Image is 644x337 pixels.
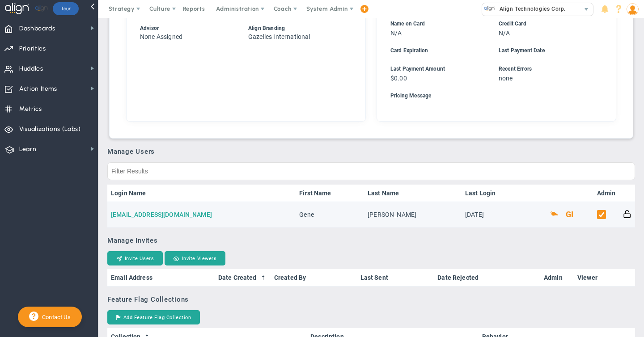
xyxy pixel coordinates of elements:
[218,274,267,281] a: Date Created
[19,120,81,139] span: Visualizations (Labs)
[437,274,536,281] a: Date Rejected
[623,209,631,219] button: Reset Password
[627,3,639,15] img: 50249.Person.photo
[107,251,163,265] button: Invite Users
[390,20,482,28] div: Name on Card
[107,310,200,324] button: Add Feature Flag Collection
[296,202,364,227] td: Gene
[577,274,615,281] a: Viewer
[390,46,482,55] div: Card Expiration
[19,19,55,38] span: Dashboards
[484,3,495,14] img: 10991.Company.photo
[107,147,635,156] h3: Manage Users
[499,29,510,37] span: N/A
[368,190,458,197] a: Last Name
[140,33,182,40] span: None Assigned
[216,5,258,12] span: Administration
[248,24,340,33] div: Align Branding
[495,3,566,15] span: Align Technologies Corp.
[299,190,360,197] a: First Name
[462,202,511,227] td: [DATE]
[544,274,570,281] a: Admin
[274,274,353,281] a: Created By
[499,65,590,73] div: Recent Errors
[580,3,593,16] span: select
[390,65,482,73] div: Last Payment Amount
[109,5,135,12] span: Strategy
[390,29,402,37] span: N/A
[390,92,590,100] div: Pricing Message
[111,190,292,197] a: Login Name
[566,210,573,219] button: GI
[19,39,46,58] span: Priorities
[107,295,635,303] h3: Feature Flag Collections
[111,211,212,218] a: [EMAIL_ADDRESS][DOMAIN_NAME]
[499,46,590,55] div: Last Payment Date
[107,236,635,244] h3: Manage Invites
[248,33,310,40] span: Gazelles International
[19,59,43,78] span: Huddles
[364,202,462,227] td: [PERSON_NAME]
[107,162,635,180] input: Filter Results
[465,190,507,197] a: Last Login
[19,80,57,98] span: Action Items
[140,24,232,33] div: Advisor
[111,274,211,281] a: Email Address
[360,274,430,281] a: Last Sent
[19,140,36,159] span: Learn
[499,75,513,82] span: none
[38,314,71,320] span: Contact Us
[19,100,42,118] span: Metrics
[274,5,292,12] span: Coach
[390,75,407,82] span: $0.00
[306,5,348,12] span: System Admin
[597,190,616,197] a: Admin
[499,20,590,28] div: Credit Card
[550,209,559,218] button: Coach
[149,5,170,12] span: Culture
[165,251,225,265] button: Invite Viewers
